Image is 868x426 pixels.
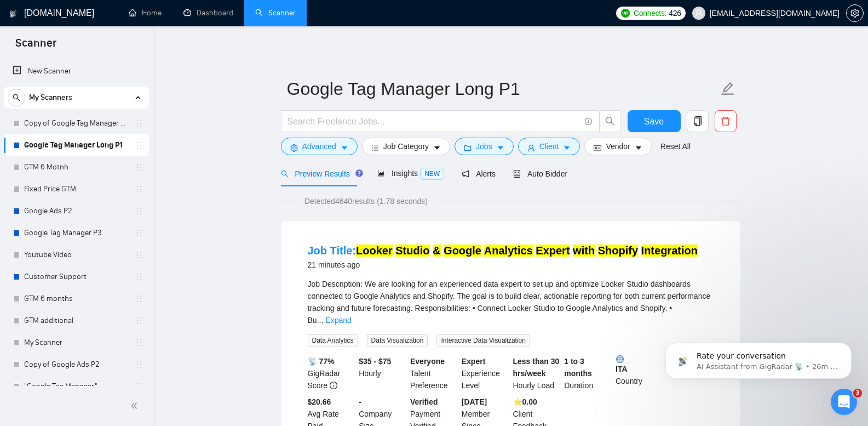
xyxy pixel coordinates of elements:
mark: Shopify [598,245,638,257]
span: info-circle [330,382,337,389]
mark: Expert [536,245,570,257]
img: logo [9,5,17,22]
button: delete [715,110,737,132]
a: Fixed Price GTM [24,178,128,200]
button: search [8,89,25,106]
b: $20.66 [308,397,331,406]
span: double-left [130,400,141,411]
input: Search Freelance Jobs... [288,115,580,128]
span: bars [371,144,379,152]
div: Tooltip anchor [354,168,364,178]
span: idcard [594,144,601,152]
span: Client [539,140,559,152]
span: Job Description: We are looking for an experienced data expert to set up and optimize Looker Stud... [308,280,711,325]
span: holder [135,163,143,172]
button: idcardVendorcaret-down [584,138,651,155]
span: edit [721,82,735,96]
span: setting [290,144,298,152]
span: setting [847,9,863,18]
b: ITA [616,355,663,373]
iframe: Intercom live chat [831,389,857,415]
div: Experience Level [459,355,511,391]
a: "Google Tag Manager" [24,376,128,397]
span: holder [135,294,143,303]
b: Verified [410,397,438,406]
span: search [281,170,289,178]
span: Advanced [302,140,336,152]
span: robot [513,170,521,178]
img: upwork-logo.png [621,9,630,18]
a: setting [846,9,864,18]
div: Hourly [357,355,408,391]
a: searchScanner [255,8,296,18]
b: [DATE] [462,397,487,406]
button: search [599,110,621,132]
span: NEW [420,168,444,180]
span: Connects: [634,7,666,19]
button: barsJob Categorycaret-down [362,138,450,155]
span: caret-down [497,144,504,152]
a: GTM 6 months [24,288,128,310]
span: holder [135,338,143,347]
b: $35 - $75 [359,357,391,366]
b: Less than 30 hrs/week [513,357,560,378]
a: Google Tag Manager Long P1 [24,134,128,156]
span: Alerts [462,169,496,178]
span: delete [715,116,736,126]
span: folder [464,144,472,152]
span: 3 [853,389,862,397]
button: userClientcaret-down [518,138,580,155]
span: Job Category [383,140,429,152]
span: notification [462,170,469,178]
iframe: Intercom notifications message [649,320,868,396]
mark: Google [444,245,481,257]
a: Copy of Google Tag Manager Long P1 [24,112,128,134]
button: folderJobscaret-down [455,138,514,155]
span: user [695,9,703,17]
a: Copy of Google Ads P2 [24,354,128,376]
span: holder [135,207,143,215]
a: dashboardDashboard [183,8,233,18]
span: holder [135,229,143,237]
span: search [8,94,25,101]
b: 1 to 3 months [564,357,592,378]
a: Expand [325,316,351,325]
button: settingAdvancedcaret-down [281,138,358,155]
span: Interactive Data Visualization [436,334,530,347]
a: Google Ads P2 [24,200,128,222]
div: Job Description: We are looking for an experienced data expert to set up and optimize Looker Stud... [308,278,714,326]
b: Everyone [410,357,445,366]
b: 📡 77% [308,357,335,366]
b: - [359,397,361,406]
a: Customer Support [24,266,128,288]
span: holder [135,272,143,281]
span: caret-down [563,144,571,152]
mark: Looker [356,245,393,257]
span: Data Analytics [308,334,358,347]
a: GTM 6 Motnh [24,156,128,178]
span: search [600,116,620,126]
div: GigRadar Score [306,355,357,391]
mark: with [573,245,595,257]
a: Google Tag Manager P3 [24,222,128,244]
a: Job Title:Looker Studio & Google Analytics Expert with Shopify Integration [308,245,698,257]
button: copy [687,110,709,132]
span: My Scanners [29,87,72,109]
span: area-chart [377,169,385,177]
button: Save [628,110,681,132]
span: 426 [669,7,681,19]
span: caret-down [433,144,441,152]
a: My Scanner [24,332,128,354]
a: Youtube Video [24,244,128,266]
span: Preview Results [281,169,360,178]
span: Data Visualization [367,334,428,347]
mark: Studio [395,245,429,257]
a: Reset All [660,140,691,152]
span: caret-down [635,144,642,152]
span: Detected 4640 results (1.78 seconds) [297,195,435,207]
span: holder [135,185,143,194]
